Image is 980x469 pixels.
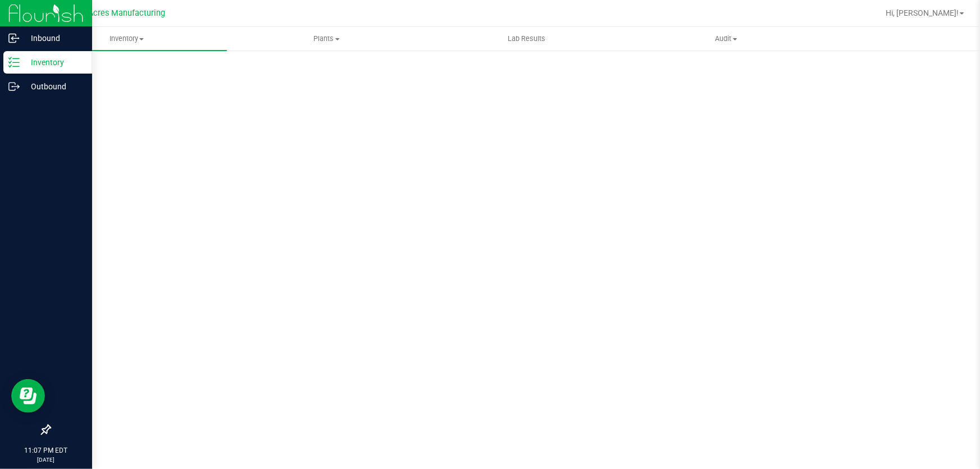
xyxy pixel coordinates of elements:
[426,27,626,51] a: Lab Results
[20,31,87,45] p: Inbound
[886,8,959,17] span: Hi, [PERSON_NAME]!
[27,34,227,44] span: Inventory
[493,34,560,44] span: Lab Results
[64,8,165,18] span: Green Acres Manufacturing
[627,34,826,44] span: Audit
[8,81,20,92] inline-svg: Outbound
[227,34,426,44] span: Plants
[8,57,20,68] inline-svg: Inventory
[8,33,20,44] inline-svg: Inbound
[11,379,45,413] iframe: Resource center
[27,27,227,51] a: Inventory
[20,80,87,93] p: Outbound
[626,27,826,51] a: Audit
[227,27,427,51] a: Plants
[5,445,87,456] p: 11:07 PM EDT
[20,56,87,69] p: Inventory
[5,456,87,464] p: [DATE]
